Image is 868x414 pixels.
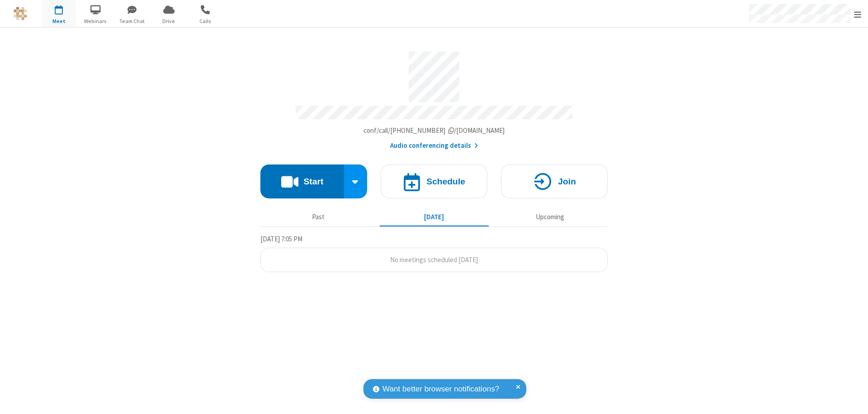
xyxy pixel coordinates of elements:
[390,141,478,151] button: Audio conferencing details
[260,45,608,151] section: Account details
[381,165,487,198] button: Schedule
[260,234,608,273] section: Today's Meetings
[264,208,373,226] button: Past
[152,17,186,25] span: Drive
[189,17,222,25] span: Calls
[390,255,478,264] span: No meetings scheduled [DATE]
[115,17,149,25] span: Team Chat
[42,17,76,25] span: Meet
[501,165,608,198] button: Join
[14,7,27,20] img: QA Selenium DO NOT DELETE OR CHANGE
[380,208,489,226] button: [DATE]
[426,177,465,186] h4: Schedule
[363,126,505,135] span: Copy my meeting room link
[382,383,499,395] span: Want better browser notifications?
[260,165,344,198] button: Start
[79,17,113,25] span: Webinars
[344,165,368,198] div: Start conference options
[495,208,604,226] button: Upcoming
[558,177,576,186] h4: Join
[260,235,302,243] span: [DATE] 7:05 PM
[303,177,323,186] h4: Start
[363,126,505,136] button: Copy my meeting room linkCopy my meeting room link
